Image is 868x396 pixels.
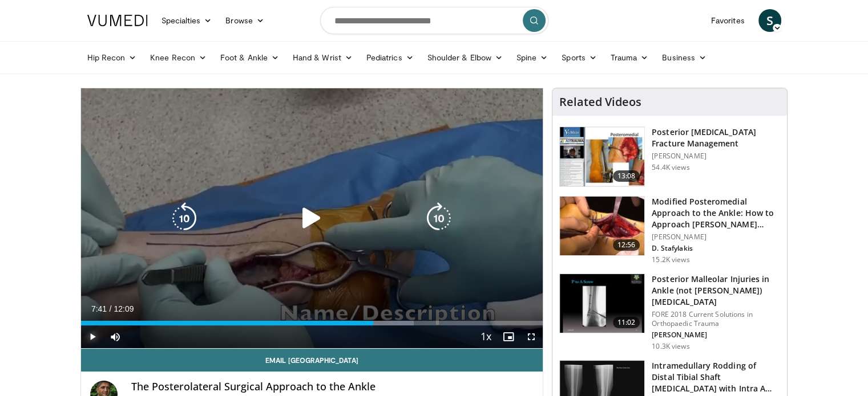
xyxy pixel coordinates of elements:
h4: The Posterolateral Surgical Approach to the Ankle [131,381,534,393]
p: FORE 2018 Current Solutions in Orthopaedic Trauma [652,310,780,328]
span: 12:56 [613,239,640,251]
a: Spine [510,46,555,69]
p: 15.2K views [652,255,689,264]
h4: Related Videos [559,95,641,109]
a: 11:02 Posterior Malleolar Injuries in Ankle (not [PERSON_NAME]) [MEDICAL_DATA] FORE 2018 Current ... [559,273,780,351]
h3: Posterior Malleolar Injuries in Ankle (not [PERSON_NAME]) [MEDICAL_DATA] [652,273,780,308]
p: [PERSON_NAME] [652,152,780,161]
img: c613a3bd-9827-4973-b08f-77b3ce0ba407.150x105_q85_crop-smart_upscale.jpg [560,274,644,333]
p: [PERSON_NAME] [652,330,780,340]
a: Hand & Wrist [286,46,360,69]
span: 12:09 [114,304,134,313]
a: Favorites [704,9,752,32]
img: VuMedi Logo [87,15,148,26]
button: Play [81,325,104,348]
div: Progress Bar [81,321,543,325]
span: 7:41 [91,304,107,313]
button: Mute [104,325,127,348]
p: 54.4K views [652,163,689,172]
span: 13:08 [613,170,640,182]
a: S [758,9,781,32]
a: Email [GEOGRAPHIC_DATA] [81,349,543,371]
video-js: Video Player [81,88,543,349]
a: Knee Recon [143,46,213,69]
input: Search topics, interventions [320,7,548,34]
a: Browse [219,9,271,32]
p: 10.3K views [652,342,689,351]
span: / [110,304,112,313]
a: 13:08 Posterior [MEDICAL_DATA] Fracture Management [PERSON_NAME] 54.4K views [559,126,780,187]
a: Pediatrics [360,46,421,69]
a: Trauma [604,46,656,69]
h3: Intramedullary Rodding of Distal Tibial Shaft [MEDICAL_DATA] with Intra A… [652,360,780,394]
a: Sports [555,46,604,69]
img: 50e07c4d-707f-48cd-824d-a6044cd0d074.150x105_q85_crop-smart_upscale.jpg [560,127,644,186]
p: D. Stafylakis [652,244,780,253]
button: Enable picture-in-picture mode [497,325,520,348]
h3: Modified Posteromedial Approach to the Ankle: How to Approach [PERSON_NAME]… [652,196,780,230]
h3: Posterior [MEDICAL_DATA] Fracture Management [652,126,780,149]
button: Playback Rate [474,325,497,348]
a: Hip Recon [80,46,144,69]
img: ae8508ed-6896-40ca-bae0-71b8ded2400a.150x105_q85_crop-smart_upscale.jpg [560,197,644,256]
a: Specialties [155,9,219,32]
button: Fullscreen [520,325,543,348]
a: 12:56 Modified Posteromedial Approach to the Ankle: How to Approach [PERSON_NAME]… [PERSON_NAME] ... [559,196,780,264]
p: [PERSON_NAME] [652,232,780,242]
span: 11:02 [613,317,640,328]
a: Foot & Ankle [213,46,286,69]
a: Shoulder & Elbow [421,46,510,69]
a: Business [655,46,713,69]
